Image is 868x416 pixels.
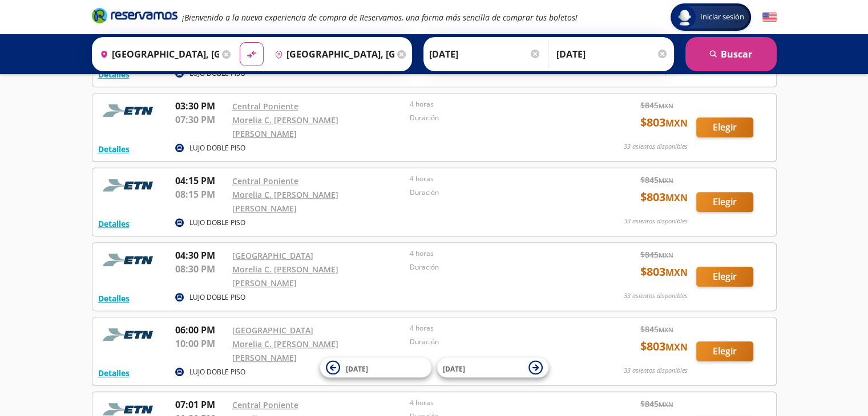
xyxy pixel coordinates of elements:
[98,248,161,271] img: RESERVAMOS
[410,187,582,198] p: Duración
[665,266,688,279] small: MXN
[232,176,298,186] a: Central Poniente
[232,338,338,363] a: Morelia C. [PERSON_NAME] [PERSON_NAME]
[659,251,673,259] small: MXN
[640,99,673,111] span: $ 845
[410,262,582,272] p: Duración
[410,99,582,109] p: 4 horas
[98,68,130,80] button: Detalles
[189,143,245,153] p: LUJO DOBLE PISO
[640,338,688,355] span: $ 803
[624,217,688,226] p: 33 asientos disponibles
[665,191,688,204] small: MXN
[346,364,368,373] span: [DATE]
[189,367,245,377] p: LUJO DOBLE PISO
[175,187,227,201] p: 08:15 PM
[98,174,161,197] img: RESERVAMOS
[175,398,227,411] p: 07:01 PM
[410,248,582,259] p: 4 horas
[640,114,688,131] span: $ 803
[624,291,688,301] p: 33 asientos disponibles
[696,11,749,23] span: Iniciar sesión
[640,248,673,260] span: $ 845
[232,264,338,288] a: Morelia C. [PERSON_NAME] [PERSON_NAME]
[92,7,177,24] i: Brand Logo
[98,99,161,122] img: RESERVAMOS
[640,398,673,410] span: $ 845
[429,40,541,68] input: Elegir Fecha
[410,174,582,184] p: 4 horas
[640,323,673,335] span: $ 845
[410,398,582,408] p: 4 horas
[410,113,582,123] p: Duración
[98,143,130,155] button: Detalles
[98,367,130,379] button: Detalles
[762,10,777,25] button: English
[232,189,338,214] a: Morelia C. [PERSON_NAME] [PERSON_NAME]
[232,115,338,139] a: Morelia C. [PERSON_NAME] [PERSON_NAME]
[624,142,688,152] p: 33 asientos disponibles
[320,358,431,378] button: [DATE]
[98,292,130,304] button: Detalles
[556,40,668,68] input: Opcional
[665,341,688,353] small: MXN
[232,399,298,410] a: Central Poniente
[696,341,753,361] button: Elegir
[659,325,673,334] small: MXN
[175,174,227,187] p: 04:15 PM
[437,358,548,378] button: [DATE]
[685,37,777,71] button: Buscar
[696,267,753,287] button: Elegir
[640,263,688,280] span: $ 803
[659,400,673,409] small: MXN
[410,337,582,347] p: Duración
[232,325,313,336] a: [GEOGRAPHIC_DATA]
[175,337,227,350] p: 10:00 PM
[175,99,227,113] p: 03:30 PM
[92,7,177,27] a: Brand Logo
[175,262,227,276] p: 08:30 PM
[665,117,688,129] small: MXN
[95,40,220,68] input: Buscar Origen
[175,113,227,127] p: 07:30 PM
[98,323,161,346] img: RESERVAMOS
[640,174,673,186] span: $ 845
[270,40,394,68] input: Buscar Destino
[232,101,298,112] a: Central Poniente
[98,218,130,230] button: Detalles
[175,323,227,337] p: 06:00 PM
[189,292,245,303] p: LUJO DOBLE PISO
[696,117,753,137] button: Elegir
[189,218,245,228] p: LUJO DOBLE PISO
[182,12,578,23] em: ¡Bienvenido a la nueva experiencia de compra de Reservamos, una forma más sencilla de comprar tus...
[659,101,673,110] small: MXN
[175,248,227,262] p: 04:30 PM
[410,323,582,333] p: 4 horas
[659,176,673,185] small: MXN
[232,250,313,261] a: [GEOGRAPHIC_DATA]
[624,366,688,376] p: 33 asientos disponibles
[443,364,465,373] span: [DATE]
[696,192,753,212] button: Elegir
[640,189,688,206] span: $ 803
